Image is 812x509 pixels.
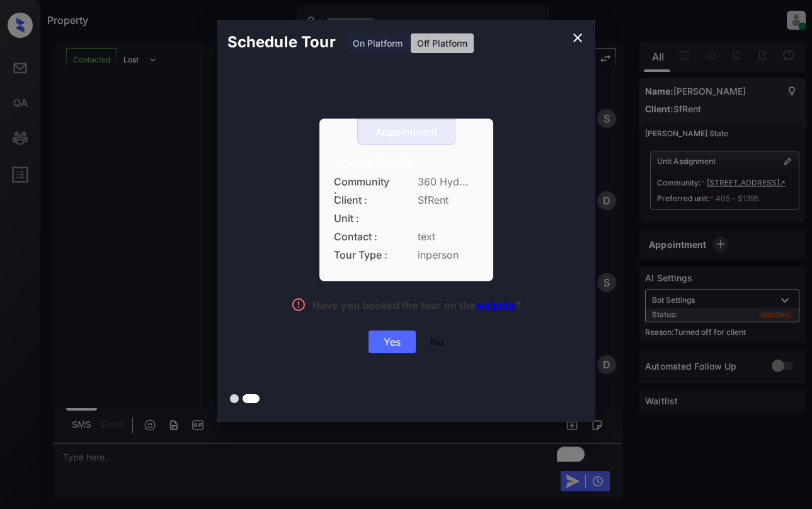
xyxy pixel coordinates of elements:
[430,336,444,348] div: No
[565,25,590,50] button: close
[334,158,479,170] div: 6:00 pm,[DATE]
[358,126,455,138] div: Appointment
[334,249,391,261] span: Tour Type :
[418,176,479,188] span: 360 Hyd...
[334,213,391,225] span: Unit :
[476,299,515,312] a: website
[418,194,479,206] span: SfRent
[369,331,416,353] div: Yes
[312,299,521,315] div: Have you booked the tour on the ?
[418,249,479,261] span: inperson
[217,20,346,64] h2: Schedule Tour
[334,194,391,206] span: Client :
[334,231,391,243] span: Contact :
[418,231,479,243] span: text
[334,176,391,188] span: Community :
